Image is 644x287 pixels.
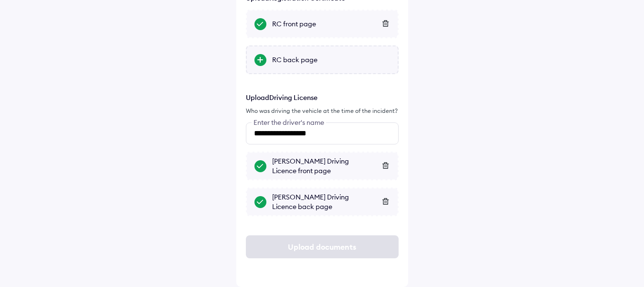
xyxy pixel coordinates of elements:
div: RC front page [272,19,390,29]
div: [PERSON_NAME] Driving Licence back page [272,192,390,211]
div: [PERSON_NAME] Driving Licence front page [272,156,390,176]
div: Who was driving the vehicle at the time of the incident? [246,107,399,115]
div: RC back page [272,55,390,65]
p: Upload Driving License [246,93,399,102]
